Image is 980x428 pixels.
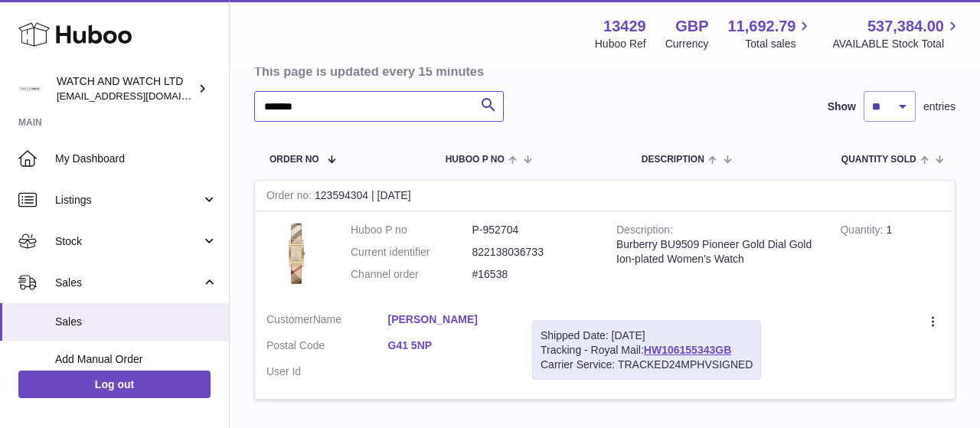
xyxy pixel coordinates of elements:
dt: Name [266,312,388,331]
a: Log out [18,371,211,398]
strong: Description [616,224,673,240]
a: HW106155343GB [644,344,731,356]
dd: 822138036733 [472,245,594,260]
span: Listings [55,193,201,207]
div: Currency [665,37,709,51]
dt: User Id [266,364,388,379]
label: Show [828,100,856,114]
span: AVAILABLE Stock Total [832,37,962,51]
div: Carrier Service: TRACKED24MPHVSIGNED [541,358,753,372]
span: Total sales [745,37,813,51]
dt: Current identifier [351,245,472,260]
a: 537,384.00 AVAILABLE Stock Total [832,16,962,51]
td: 1 [828,211,955,301]
span: Add Manual Order [55,352,217,367]
span: My Dashboard [55,152,217,166]
span: 11,692.79 [727,16,795,37]
dd: #16538 [472,267,594,282]
h3: This page is updated every 15 minutes [254,63,952,80]
dt: Postal Code [266,338,388,357]
div: Shipped Date: [DATE] [541,328,753,343]
span: Quantity Sold [841,155,916,165]
span: 537,384.00 [867,16,944,37]
div: 123594304 | [DATE] [255,181,955,211]
span: [EMAIL_ADDRESS][DOMAIN_NAME] [57,90,225,102]
strong: Quantity [840,224,886,240]
img: internalAdmin-13429@internal.huboo.com [18,77,41,100]
strong: Order no [266,189,315,205]
a: 11,692.79 Total sales [727,16,813,51]
span: Huboo P no [446,155,505,165]
span: Stock [55,234,201,249]
dd: P-952704 [472,223,594,237]
div: WATCH AND WATCH LTD [57,74,194,103]
img: 134291709374222.jpg [266,223,328,284]
span: Sales [55,315,217,329]
div: Burberry BU9509 Pioneer Gold Dial Gold Ion-plated Women's Watch [616,237,817,266]
div: Huboo Ref [595,37,646,51]
dt: Huboo P no [351,223,472,237]
strong: 13429 [603,16,646,37]
span: entries [923,100,955,114]
span: Order No [269,155,319,165]
strong: GBP [675,16,708,37]
span: Description [642,155,704,165]
a: [PERSON_NAME] [388,312,510,327]
dt: Channel order [351,267,472,282]
span: Sales [55,276,201,290]
span: Customer [266,313,313,325]
div: Tracking - Royal Mail: [532,320,761,381]
a: G41 5NP [388,338,510,353]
